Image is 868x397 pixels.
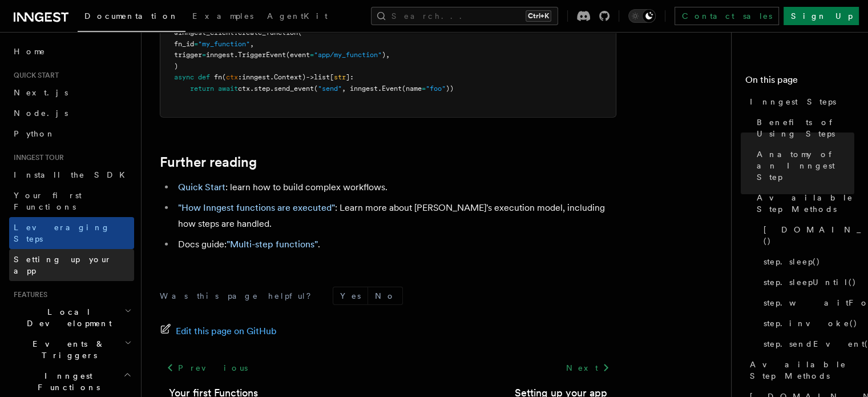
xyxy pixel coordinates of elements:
[9,71,59,80] span: Quick start
[9,153,64,162] span: Inngest tour
[402,85,422,93] span: (name
[14,170,132,179] span: Install the SDK
[784,7,859,25] a: Sign Up
[9,123,134,144] a: Python
[192,11,253,21] span: Examples
[174,62,178,70] span: )
[274,85,314,93] span: send_event
[9,290,47,299] span: Features
[174,29,234,37] span: @inngest_client
[175,179,616,195] li: : learn how to build complex workflows.
[194,40,198,48] span: =
[9,103,134,123] a: Node.js
[9,338,124,361] span: Events & Triggers
[14,129,55,138] span: Python
[526,10,551,22] kbd: Ctrl+K
[426,85,446,93] span: "foo"
[446,85,454,93] span: ))
[174,51,202,59] span: trigger
[306,73,314,81] span: ->
[9,249,134,281] a: Setting up your app
[178,202,335,213] a: "How Inngest functions are executed"
[176,323,277,339] span: Edit this page on GitHub
[422,85,426,93] span: =
[9,302,134,334] button: Local Development
[9,165,134,185] a: Install the SDK
[318,85,342,93] span: "send"
[9,306,124,329] span: Local Development
[206,51,238,59] span: inngest.
[160,323,277,339] a: Edit this page on GitHub
[9,370,123,393] span: Inngest Functions
[330,73,334,81] span: [
[333,287,368,304] button: Yes
[174,73,194,81] span: async
[745,73,854,91] h4: On this page
[14,46,46,57] span: Home
[234,29,238,37] span: .
[752,144,854,187] a: Anatomy of an Inngest Step
[160,290,319,302] p: Was this page helpful?
[260,3,334,31] a: AgentKit
[222,73,226,81] span: (
[9,82,134,103] a: Next.js
[9,185,134,217] a: Your first Functions
[270,73,274,81] span: .
[759,272,854,292] a: step.sleepUntil()
[254,85,270,93] span: step
[752,112,854,144] a: Benefits of Using Steps
[174,40,194,48] span: fn_id
[14,255,112,275] span: Setting up your app
[675,7,779,25] a: Contact sales
[759,313,854,334] a: step.invoke()
[250,40,254,48] span: ,
[202,51,206,59] span: =
[238,85,250,93] span: ctx
[175,236,616,252] li: Docs guide: .
[9,41,134,62] a: Home
[190,85,214,93] span: return
[759,334,854,354] a: step.sendEvent()
[14,191,82,211] span: Your first Functions
[757,117,854,139] span: Benefits of Using Steps
[745,354,854,386] a: Available Step Methods
[274,73,306,81] span: Context)
[9,217,134,249] a: Leveraging Steps
[9,334,134,366] button: Events & Triggers
[764,256,821,267] span: step.sleep()
[78,3,185,32] a: Documentation
[752,187,854,219] a: Available Step Methods
[559,358,616,378] a: Next
[314,73,330,81] span: list
[382,51,390,59] span: ),
[750,96,836,107] span: Inngest Steps
[745,91,854,112] a: Inngest Steps
[198,73,210,81] span: def
[270,85,274,93] span: .
[371,7,558,25] button: Search...Ctrl+K
[198,40,250,48] span: "my_function"
[160,154,257,170] a: Further reading
[314,51,382,59] span: "app/my_function"
[84,11,179,21] span: Documentation
[226,73,238,81] span: ctx
[764,318,858,329] span: step.invoke()
[342,85,382,93] span: , inngest.
[227,239,318,250] a: "Multi-step functions"
[350,73,354,81] span: :
[242,73,270,81] span: inngest
[175,200,616,232] li: : Learn more about [PERSON_NAME]'s execution model, including how steps are handled.
[314,85,318,93] span: (
[14,223,110,243] span: Leveraging Steps
[160,358,254,378] a: Previous
[346,73,350,81] span: ]
[238,29,298,37] span: create_function
[14,109,68,118] span: Node.js
[267,11,328,21] span: AgentKit
[214,73,222,81] span: fn
[298,29,302,37] span: (
[759,219,854,251] a: [DOMAIN_NAME]()
[757,192,854,215] span: Available Step Methods
[382,85,402,93] span: Event
[628,9,656,23] button: Toggle dark mode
